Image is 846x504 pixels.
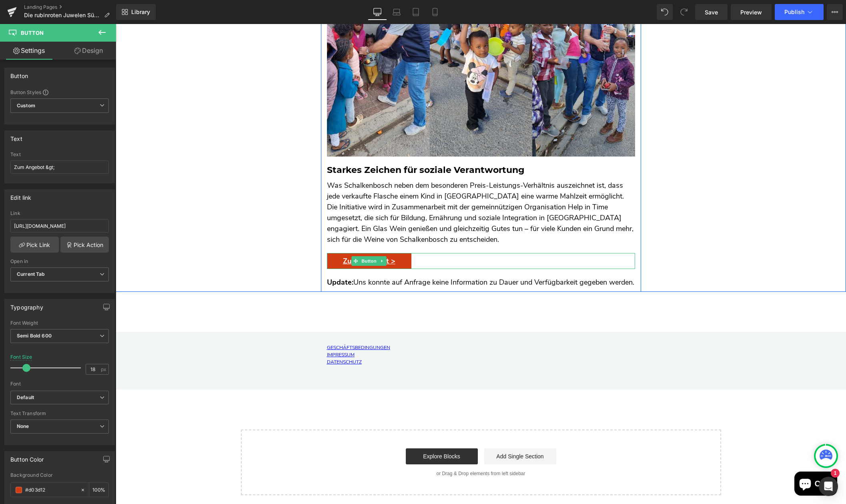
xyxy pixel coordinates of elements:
[263,232,271,242] a: Expand / Collapse
[10,131,22,142] div: Text
[740,8,762,16] span: Preview
[24,12,101,18] span: Die rubinroten Juwelen Südafrikas zum Vorteilspreis
[731,4,772,20] a: Preview
[211,253,519,263] span: Uns konnte auf Anfrage keine Information zu Dauer und Verfügbarkeit gegeben werden.
[60,237,109,253] a: Pick Action
[25,486,76,494] input: Color
[368,4,387,20] a: Desktop
[60,42,118,60] a: Design
[10,68,28,79] div: Button
[17,271,45,277] b: Current Tab
[369,424,441,440] a: Add Single Section
[775,4,824,20] button: Publish
[827,4,843,20] button: More
[211,253,238,263] strong: Update:
[10,259,109,264] div: Open in
[101,367,108,372] span: px
[17,394,34,401] i: Default
[116,4,156,20] a: New Library
[705,8,718,16] span: Save
[290,424,362,440] a: Explore Blocks
[10,211,109,216] div: Link
[17,423,29,429] b: None
[10,190,32,201] div: Edit link
[211,156,519,221] p: Was Schalkenbosch neben dem besonderen Preis-Leistungs-Verhältnis auszeichnet ist, dass jede verk...
[10,472,109,478] div: Background Color
[10,89,109,95] div: Button Styles
[17,333,52,339] b: Semi Bold 600
[17,102,35,109] b: Custom
[10,299,43,311] div: Typography
[131,8,150,16] span: Library
[211,141,519,152] h2: Starkes Zeichen für soziale Verantwortung
[211,320,275,327] a: GESCHÄFTSBEDINGUNGEN
[10,452,44,463] div: Button Color
[784,9,804,15] span: Publish
[244,232,263,242] span: Button
[211,335,246,341] a: DATENSCHUTZ
[10,152,109,157] div: Text
[10,411,109,416] div: Text Transform
[10,237,59,253] a: Pick Link
[89,483,108,497] div: %
[676,4,692,20] button: Redo
[21,30,44,36] span: Button
[676,448,724,474] inbox-online-store-chat: Onlineshop-Chat von Shopify
[24,4,116,10] a: Landing Pages
[406,4,425,20] a: Tablet
[10,381,109,387] div: Font
[227,233,280,241] span: Zum Angebot >
[211,327,239,334] a: IMPRESSUM
[657,4,673,20] button: Undo
[819,477,838,496] div: Open Intercom Messenger
[425,4,445,20] a: Mobile
[387,4,406,20] a: Laptop
[10,219,109,233] input: https://your-shop.myshopify.com
[138,447,593,452] p: or Drag & Drop elements from left sidebar
[10,320,109,326] div: Font Weight
[10,354,32,360] div: Font Size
